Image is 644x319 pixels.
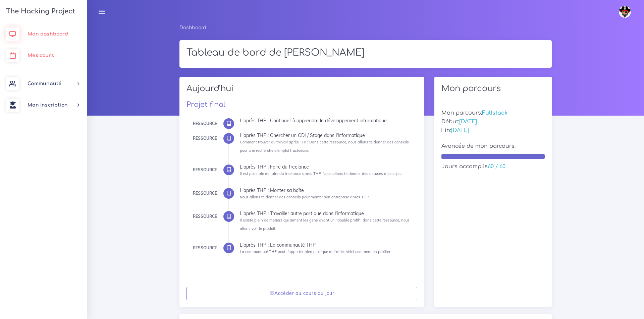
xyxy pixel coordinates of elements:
span: Mon dashboard [28,31,68,37]
h5: Jours accomplis [441,164,545,170]
span: Mon inscription [28,103,68,108]
h5: Début: [441,119,545,125]
small: Il existe plein de métiers qui aiment les gens ayant un "double profil". dans cette ressource, no... [240,218,410,231]
div: Ressource [193,213,217,220]
div: L'après THP : Chercher un CDI / Stage dans l'informatique [240,133,412,138]
div: L'après THP : Faire du freelance [240,165,412,169]
div: L'après THP : Continuer à apprendre le développement informatique [240,118,412,123]
span: [DATE] [451,127,469,133]
div: Ressource [193,135,217,142]
span: [DATE] [459,119,477,125]
a: Projet final [186,101,225,109]
div: Ressource [193,244,217,252]
small: Comment trouver du travail après THP. Dans cette ressource, nous allons te donner des conseils po... [240,140,409,153]
h2: Mon parcours [441,84,545,93]
a: Dashboard [179,25,206,30]
h5: Avancée de mon parcours: [441,143,545,149]
small: Il est possible de faire du freelance après THP. Nous allons te donner des astuces à ce sujet. [240,171,402,176]
div: L'après THP : La communauté THP [240,243,412,247]
img: avatar [619,6,631,18]
div: L'après THP : Travailler autre part que dans l'informatique [240,211,412,216]
div: Ressource [193,190,217,197]
span: Communauté [28,81,61,86]
small: Nous allons te donner des conseils pour monter son entreprise après THP. [240,195,370,199]
div: Ressource [193,120,217,127]
h2: Aujourd'hui [186,84,417,98]
small: La communauté THP peut t'apporter bien plus que de l'aide. Voici comment en profiter. [240,249,391,254]
h5: Fin: [441,127,545,134]
div: Ressource [193,166,217,174]
div: L'après THP : Monter sa boîte [240,188,412,193]
h1: Tableau de bord de [PERSON_NAME] [186,47,545,59]
h3: The Hacking Project [4,8,75,15]
span: Fullstack [482,110,507,116]
h5: Mon parcours: [441,110,545,116]
a: Accéder au cours du jour [186,287,417,301]
span: 60 / 60 [488,164,505,170]
span: Mes cours [28,53,54,58]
